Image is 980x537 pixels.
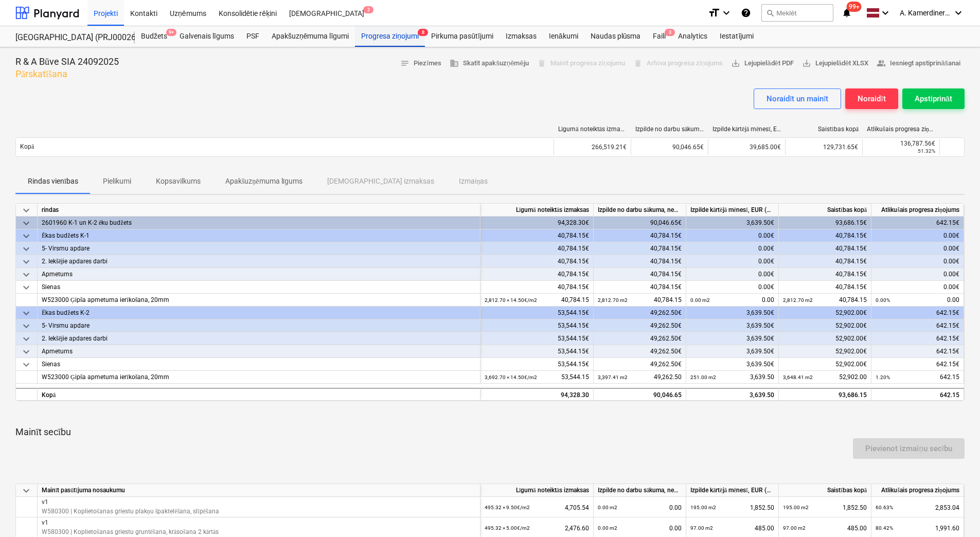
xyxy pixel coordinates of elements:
[872,56,965,71] button: Iesniegt apstiprināšanai
[558,126,627,133] div: Līgumā noteiktās izmaksas
[485,505,530,510] small: 495.32 × 9.50€ / m2
[42,332,476,345] div: 2. Iekšējie apdares darbi
[594,281,686,294] div: 40,784.15€
[166,29,176,36] span: 9+
[867,126,936,133] div: Atlikušais progresa ziņojums
[876,297,890,303] small: 0.00%
[783,525,806,531] small: 97.00 m2
[879,7,892,19] i: keyboard_arrow_down
[240,26,265,47] a: PSF
[135,26,173,47] a: Budžets9+
[598,505,617,510] small: 0.00 m2
[714,26,760,47] a: Iestatījumi
[485,389,589,402] div: 94,328.30
[842,7,852,19] i: notifications
[690,297,710,303] small: 0.00 m2
[265,26,355,47] a: Apakšuzņēmuma līgumi
[686,229,779,242] div: 0.00€
[42,268,476,281] div: Apmetums
[779,307,871,319] div: 52,902.00€
[355,26,425,47] a: Progresa ziņojumi8
[779,255,871,268] div: 40,784.15€
[15,68,119,80] p: Pārskatīšana
[598,525,617,531] small: 0.00 m2
[686,358,779,371] div: 3,639.50€
[686,307,779,319] div: 3,639.50€
[20,268,32,281] span: keyboard_arrow_down
[779,345,871,358] div: 52,902.00€
[156,176,201,187] p: Kopsavilkums
[871,242,964,255] div: 0.00€
[871,217,964,229] div: 642.15€
[761,4,833,22] button: Meklēt
[741,7,751,19] i: Zināšanu pamats
[871,484,964,497] div: Atlikušais progresa ziņojums
[42,358,476,371] div: Sienas
[480,255,594,268] div: 40,784.15€
[485,374,537,380] small: 3,692.70 × 14.50€ / m2
[20,217,32,229] span: keyboard_arrow_down
[783,297,813,303] small: 2,812.70 m2
[798,56,872,71] button: Lejupielādēt XLSX
[594,332,686,345] div: 49,262.50€
[584,26,647,47] a: Naudas plūsma
[952,7,965,19] i: keyboard_arrow_down
[871,332,964,345] div: 642.15€
[594,345,686,358] div: 49,262.50€
[396,56,446,71] button: Piezīmes
[42,281,476,294] div: Sienas
[15,32,122,43] div: [GEOGRAPHIC_DATA] (PRJ0002627, K-1 un K-2(2.kārta) 2601960
[598,374,628,380] small: 3,397.41 m2
[20,346,32,358] span: keyboard_arrow_down
[20,204,32,217] span: keyboard_arrow_down
[686,255,779,268] div: 0.00€
[686,268,779,281] div: 0.00€
[400,59,409,68] span: notes
[225,176,303,187] p: Apakšuzņēmuma līgums
[543,26,584,47] div: Ienākumi
[363,6,373,13] span: 2
[900,9,951,17] span: A. Kamerdinerovs
[686,345,779,358] div: 3,639.50€
[871,319,964,332] div: 642.15€
[20,230,32,242] span: keyboard_arrow_down
[418,29,428,36] span: 8
[480,345,594,358] div: 53,544.15€
[779,358,871,371] div: 52,902.00€
[858,92,885,105] div: Noraidīt
[779,319,871,332] div: 52,902.00€
[686,319,779,332] div: 3,639.50€
[871,281,964,294] div: 0.00€
[871,345,964,358] div: 642.15€
[594,255,686,268] div: 40,784.15€
[480,229,594,242] div: 40,784.15€
[500,26,543,47] a: Izmaksas
[20,256,32,268] span: keyboard_arrow_down
[783,294,867,307] div: 40,784.15
[876,497,959,518] div: 2,853.04
[779,484,871,497] div: Saistības kopā
[42,294,476,307] div: W523000 Ģipša apmetuma ierīkošana, 20mm
[598,497,682,518] div: 0.00
[42,507,219,515] p: W580300 | Koplietošanas griestu plakņu špaktelēšana, slīpēšana
[594,229,686,242] div: 40,784.15€
[845,88,898,109] button: Noraidīt
[42,242,476,255] div: 5- Virsmu apdare
[790,126,859,133] div: Saistības kopā
[480,358,594,371] div: 53,544.15€
[647,26,672,47] div: Faili
[480,281,594,294] div: 40,784.15€
[708,139,785,155] div: 39,685.00€
[876,294,959,307] div: 0.00
[480,204,594,217] div: Līgumā noteiktās izmaksas
[720,7,733,19] i: keyboard_arrow_down
[672,26,714,47] div: Analytics
[686,242,779,255] div: 0.00€
[103,176,131,187] p: Pielikumi
[20,333,32,345] span: keyboard_arrow_down
[802,59,811,68] span: save_alt
[783,497,867,518] div: 1,852.50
